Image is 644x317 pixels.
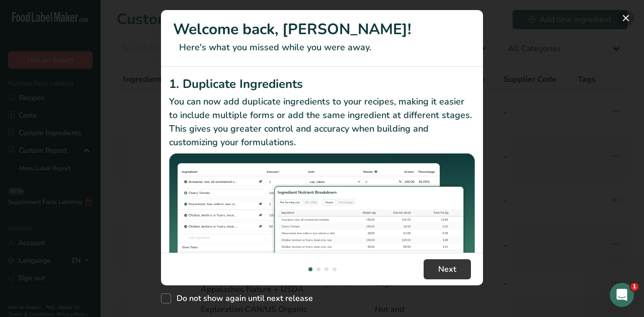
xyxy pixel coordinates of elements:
span: 1 [630,283,638,291]
span: Do not show again until next release [171,293,313,303]
p: Here's what you missed while you were away. [173,41,471,54]
span: Next [438,263,456,275]
iframe: Intercom live chat [610,283,634,307]
h1: Welcome back, [PERSON_NAME]! [173,18,471,41]
img: Duplicate Ingredients [169,153,475,267]
p: You can now add duplicate ingredients to your recipes, making it easier to include multiple forms... [169,95,475,149]
button: Next [424,259,471,279]
h2: 1. Duplicate Ingredients [169,75,475,93]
